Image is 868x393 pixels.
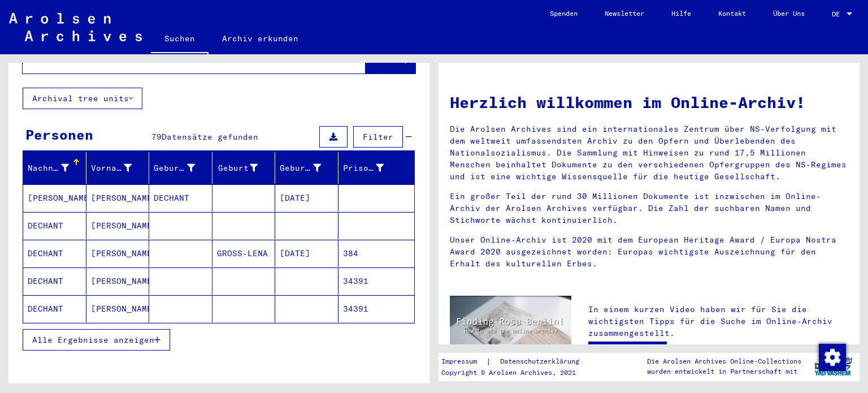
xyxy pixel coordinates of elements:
[588,304,848,339] p: In einem kurzen Video haben wir für Sie die wichtigsten Tipps für die Suche im Online-Archiv zusa...
[212,152,276,184] mat-header-cell: Geburt‏
[217,159,275,177] div: Geburt‏
[588,342,667,364] a: Video ansehen
[275,184,338,211] mat-cell: [DATE]
[441,368,593,378] p: Copyright © Arolsen Archives, 2021
[450,296,571,362] img: video.jpg
[441,356,486,368] a: Impressum
[209,25,312,52] a: Archiv erkunden
[441,356,593,368] div: |
[275,152,338,184] mat-header-cell: Geburtsdatum
[818,343,845,370] div: Zustimmung ändern
[280,159,338,177] div: Geburtsdatum
[86,240,150,267] mat-cell: [PERSON_NAME]
[23,152,86,184] mat-header-cell: Nachname
[338,267,415,295] mat-cell: 34391
[23,267,86,295] mat-cell: DECHANT
[491,356,593,368] a: Datenschutzerklärung
[91,162,132,174] div: Vorname
[363,132,393,142] span: Filter
[450,90,848,114] h1: Herzlich willkommen im Online-Archiv!
[25,124,93,145] div: Personen
[86,212,150,239] mat-cell: [PERSON_NAME]
[86,184,150,211] mat-cell: [PERSON_NAME]
[154,159,212,177] div: Geburtsname
[149,152,212,184] mat-header-cell: Geburtsname
[338,240,415,267] mat-cell: 384
[212,240,276,267] mat-cell: GROSS-LENA
[162,132,258,142] span: Datensätze gefunden
[23,240,86,267] mat-cell: DECHANT
[450,123,848,183] p: Die Arolsen Archives sind ein internationales Zentrum über NS-Verfolgung mit dem weltweit umfasse...
[149,184,212,211] mat-cell: DECHANT
[23,184,86,211] mat-cell: [PERSON_NAME]
[151,25,209,54] a: Suchen
[647,356,801,366] p: Die Arolsen Archives Online-Collections
[338,152,415,184] mat-header-cell: Prisoner #
[819,344,846,371] img: Zustimmung ändern
[86,152,150,184] mat-header-cell: Vorname
[450,191,848,226] p: Ein großer Teil der rund 30 Millionen Dokumente ist inzwischen im Online-Archiv der Arolsen Archi...
[338,295,415,322] mat-cell: 34391
[23,212,86,239] mat-cell: DECHANT
[28,162,69,174] div: Nachname
[343,162,384,174] div: Prisoner #
[23,329,170,351] button: Alle Ergebnisse anzeigen
[353,126,403,148] button: Filter
[9,13,142,41] img: Arolsen_neg.svg
[832,10,844,18] span: DE
[154,162,195,174] div: Geburtsname
[91,159,149,177] div: Vorname
[450,234,848,270] p: Unser Online-Archiv ist 2020 mit dem European Heritage Award / Europa Nostra Award 2020 ausgezeic...
[647,366,801,377] p: wurden entwickelt in Partnerschaft mit
[28,159,86,177] div: Nachname
[151,132,162,142] span: 79
[217,162,258,174] div: Geburt‏
[812,352,854,381] img: yv_logo.png
[86,295,150,322] mat-cell: [PERSON_NAME]
[23,88,142,109] button: Archival tree units
[86,267,150,295] mat-cell: [PERSON_NAME]
[343,159,401,177] div: Prisoner #
[32,335,154,345] span: Alle Ergebnisse anzeigen
[280,162,321,174] div: Geburtsdatum
[275,240,338,267] mat-cell: [DATE]
[23,295,86,322] mat-cell: DECHANT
